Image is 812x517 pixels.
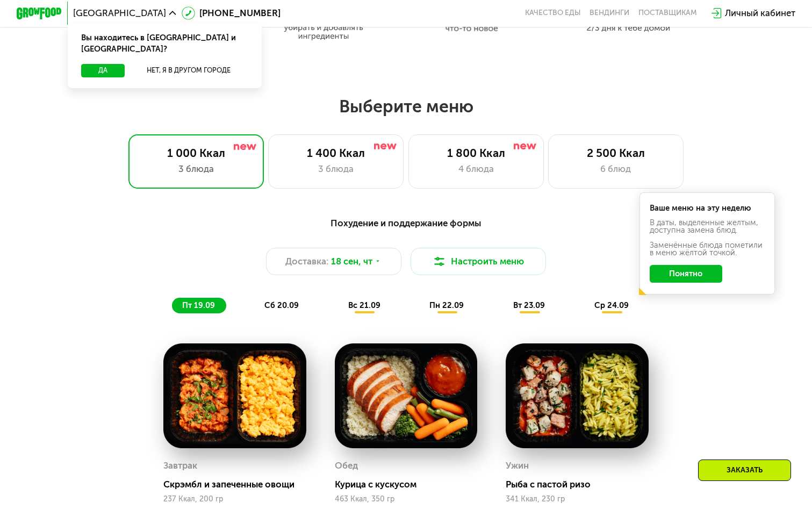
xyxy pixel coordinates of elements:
[411,248,546,275] button: Настроить меню
[420,162,532,176] div: 4 блюда
[348,300,380,310] span: вс 21.09
[513,300,545,310] span: вт 23.09
[68,24,262,64] div: Вы находитесь в [GEOGRAPHIC_DATA] и [GEOGRAPHIC_DATA]?
[506,479,658,490] div: Рыба с пастой ризо
[335,479,487,490] div: Курица с кускусом
[280,162,392,176] div: 3 блюда
[650,241,765,257] div: Заменённые блюда пометили в меню жёлтой точкой.
[335,495,478,504] div: 463 Ккал, 350 гр
[280,146,392,160] div: 1 400 Ккал
[182,300,215,310] span: пт 19.09
[129,64,248,77] button: Нет, я в другом городе
[81,64,125,77] button: Да
[420,146,532,160] div: 1 800 Ккал
[725,6,795,20] div: Личный кабинет
[560,146,672,160] div: 2 500 Ккал
[140,162,252,176] div: 3 блюда
[72,216,739,230] div: Похудение и поддержание формы
[73,9,166,18] span: [GEOGRAPHIC_DATA]
[650,204,765,212] div: Ваше меню на эту неделю
[698,459,791,481] div: Заказать
[506,495,649,504] div: 341 Ккал, 230 гр
[638,9,697,18] div: поставщикам
[36,96,776,117] h2: Выберите меню
[594,300,629,310] span: ср 24.09
[140,146,252,160] div: 1 000 Ккал
[264,300,299,310] span: сб 20.09
[429,300,464,310] span: пн 22.09
[285,255,328,268] span: Доставка:
[506,457,529,474] div: Ужин
[163,495,306,504] div: 237 Ккал, 200 гр
[182,6,281,20] a: [PHONE_NUMBER]
[650,219,765,234] div: В даты, выделенные желтым, доступна замена блюд.
[650,265,722,283] button: Понятно
[590,9,629,18] a: Вендинги
[331,255,372,268] span: 18 сен, чт
[163,457,197,474] div: Завтрак
[560,162,672,176] div: 6 блюд
[335,457,358,474] div: Обед
[163,479,315,490] div: Скрэмбл и запеченные овощи
[525,9,581,18] a: Качество еды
